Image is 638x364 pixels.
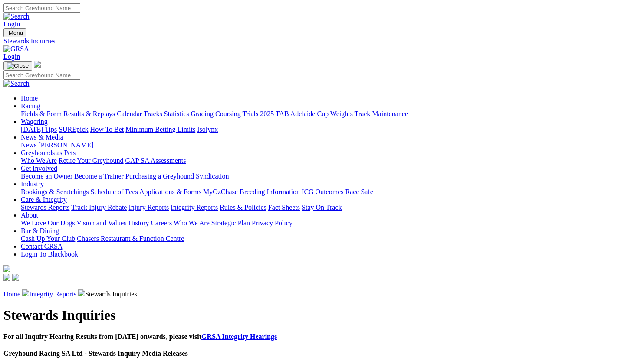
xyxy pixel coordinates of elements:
a: Applications & Forms [139,188,201,195]
a: Stay On Track [302,204,342,211]
a: Become an Owner [21,172,72,180]
a: Home [3,290,20,298]
a: Fields & Form [21,110,62,117]
a: 2025 TAB Adelaide Cup [260,110,329,117]
input: Search [3,3,80,13]
img: logo-grsa-white.png [34,61,41,68]
a: Retire Your Greyhound [59,157,124,164]
a: GAP SA Assessments [125,157,186,164]
a: Industry [21,180,44,188]
a: Isolynx [197,126,218,133]
a: Fact Sheets [268,204,300,211]
span: Menu [9,29,23,36]
a: News [21,141,36,149]
a: MyOzChase [203,188,238,195]
div: Bar & Dining [21,235,635,243]
a: Get Involved [21,165,57,172]
a: Bar & Dining [21,227,59,234]
div: About [21,219,635,227]
img: facebook.svg [3,274,10,281]
a: Track Injury Rebate [71,204,127,211]
a: We Love Our Dogs [21,219,75,227]
a: [PERSON_NAME] [38,141,93,149]
a: Minimum Betting Limits [125,126,195,133]
a: Trials [242,110,258,117]
a: Racing [21,102,40,110]
a: Rules & Policies [220,204,266,211]
img: twitter.svg [12,274,19,281]
a: Privacy Policy [252,219,293,227]
div: Wagering [21,126,635,133]
a: Stewards Reports [21,204,69,211]
img: chevron-right.svg [22,289,29,296]
a: Integrity Reports [171,204,218,211]
a: About [21,211,38,219]
h4: Greyhound Racing SA Ltd - Stewards Inquiry Media Releases [3,350,635,357]
a: Schedule of Fees [90,188,138,195]
img: GRSA [3,45,29,53]
a: Syndication [196,172,229,180]
div: Care & Integrity [21,204,635,211]
a: [DATE] Tips [21,126,57,133]
a: Vision and Values [76,219,126,227]
button: Toggle navigation [3,61,32,71]
a: Strategic Plan [211,219,250,227]
a: Contact GRSA [21,243,62,250]
input: Search [3,71,80,80]
a: Login [3,53,20,60]
h1: Stewards Inquiries [3,307,635,323]
a: Grading [191,110,214,117]
a: Become a Trainer [74,172,124,180]
a: Calendar [117,110,142,117]
div: Industry [21,188,635,196]
a: Results & Replays [63,110,115,117]
a: Coursing [215,110,241,117]
img: logo-grsa-white.png [3,265,10,272]
div: Get Involved [21,172,635,180]
a: Home [21,94,38,102]
a: Bookings & Scratchings [21,188,89,195]
div: Racing [21,110,635,118]
a: Statistics [164,110,189,117]
a: Weights [330,110,353,117]
a: Who We Are [174,219,210,227]
a: Care & Integrity [21,196,67,203]
div: Greyhounds as Pets [21,157,635,165]
img: Search [3,13,30,20]
a: Stewards Inquiries [3,37,635,45]
img: chevron-right.svg [78,289,85,296]
button: Toggle navigation [3,28,26,37]
a: Injury Reports [128,204,169,211]
a: How To Bet [90,126,124,133]
div: News & Media [21,141,635,149]
a: Login To Blackbook [21,250,78,258]
a: History [128,219,149,227]
b: For all Inquiry Hearing Results from [DATE] onwards, please visit [3,333,277,340]
a: Who We Are [21,157,57,164]
a: Greyhounds as Pets [21,149,76,156]
img: Close [7,62,29,69]
a: GRSA Integrity Hearings [201,333,277,340]
a: Login [3,20,20,28]
a: SUREpick [59,126,88,133]
a: Track Maintenance [355,110,408,117]
a: Purchasing a Greyhound [125,172,194,180]
a: Tracks [144,110,162,117]
a: Race Safe [345,188,373,195]
a: Integrity Reports [29,290,76,298]
a: Breeding Information [240,188,300,195]
a: ICG Outcomes [302,188,343,195]
a: Chasers Restaurant & Function Centre [77,235,184,242]
p: Stewards Inquiries [3,289,635,298]
a: Careers [151,219,172,227]
img: Search [3,80,30,88]
a: Cash Up Your Club [21,235,75,242]
a: News & Media [21,133,63,141]
a: Wagering [21,118,48,125]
